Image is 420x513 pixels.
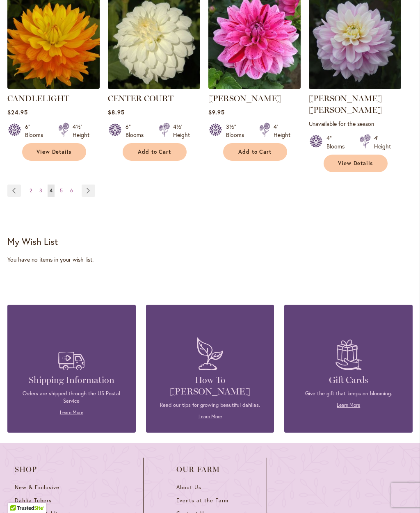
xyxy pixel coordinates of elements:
[309,83,401,91] a: Charlotte Mae
[208,108,225,116] span: $9.95
[223,143,287,161] button: Add to Cart
[7,255,413,264] div: You have no items in your wish list.
[199,413,222,420] a: Learn More
[20,390,123,405] p: Orders are shipped through the US Postal Service
[7,108,28,116] span: $24.95
[15,484,59,491] span: New & Exclusive
[297,390,400,397] p: Give the gift that keeps on blooming.
[208,93,281,103] a: [PERSON_NAME]
[30,187,32,194] span: 2
[22,143,86,161] a: View Details
[6,484,29,507] iframe: Launch Accessibility Center
[176,497,228,504] span: Events at the Farm
[60,409,83,415] a: Learn More
[158,401,262,409] p: Read our tips for growing beautiful dahlias.
[324,155,388,172] a: View Details
[158,374,262,397] h4: How To [PERSON_NAME]
[108,93,173,103] a: CENTER COURT
[39,187,42,194] span: 3
[309,93,382,115] a: [PERSON_NAME] [PERSON_NAME]
[58,185,65,197] a: 5
[70,187,73,194] span: 6
[123,143,187,161] button: Add to Cart
[374,134,391,150] div: 4' Height
[226,123,249,139] div: 3½" Blooms
[173,123,190,139] div: 4½' Height
[238,148,272,155] span: Add to Cart
[309,120,401,128] p: Unavailable for the season
[126,123,149,139] div: 6" Blooms
[138,148,171,155] span: Add to Cart
[20,374,123,386] h4: Shipping Information
[176,484,201,491] span: About Us
[60,187,63,194] span: 5
[297,374,400,386] h4: Gift Cards
[108,83,200,91] a: CENTER COURT
[338,160,373,167] span: View Details
[50,187,52,194] span: 4
[208,83,301,91] a: CHA CHING
[68,185,75,197] a: 6
[25,123,48,139] div: 6" Blooms
[15,465,110,474] span: Shop
[15,497,52,504] span: Dahlia Tubers
[73,123,89,139] div: 4½' Height
[37,185,44,197] a: 3
[108,108,125,116] span: $8.95
[7,235,58,247] strong: My Wish List
[274,123,290,139] div: 4' Height
[176,465,234,474] span: Our Farm
[37,148,72,155] span: View Details
[7,83,100,91] a: CANDLELIGHT
[326,134,350,150] div: 4" Blooms
[7,93,69,103] a: CANDLELIGHT
[337,402,360,408] a: Learn More
[27,185,34,197] a: 2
